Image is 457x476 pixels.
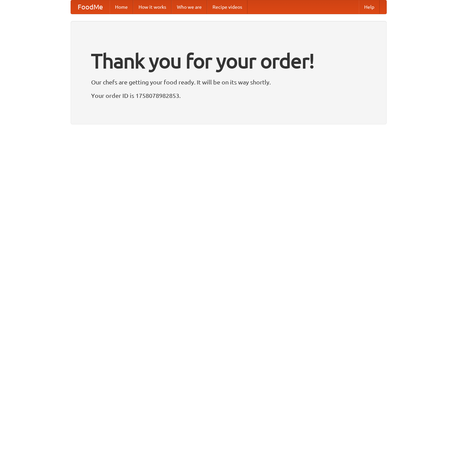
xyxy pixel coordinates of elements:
a: Home [110,0,133,14]
a: Help [359,0,380,14]
p: Your order ID is 1758078982853. [91,90,366,101]
h1: Thank you for your order! [91,45,366,77]
a: How it works [133,0,172,14]
a: FoodMe [71,0,110,14]
p: Our chefs are getting your food ready. It will be on its way shortly. [91,77,366,87]
a: Who we are [172,0,207,14]
a: Recipe videos [207,0,247,14]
